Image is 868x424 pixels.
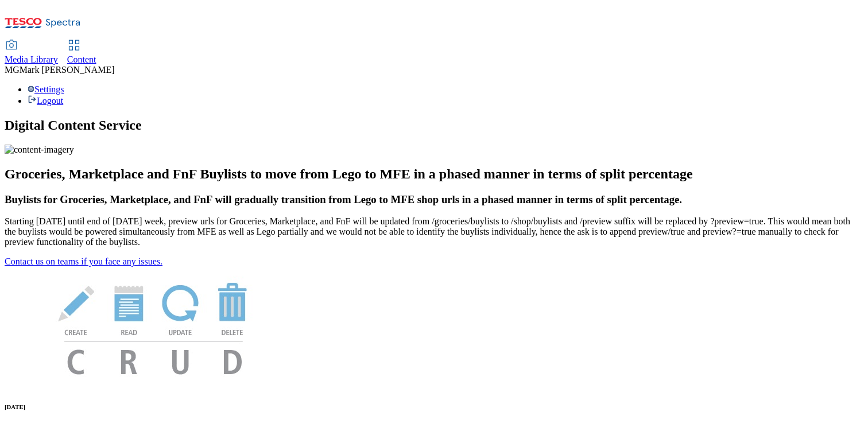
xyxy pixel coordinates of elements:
h3: Buylists for Groceries, Marketplace, and FnF will gradually transition from Lego to MFE shop urls... [5,193,863,206]
img: content-imagery [5,145,74,155]
span: Content [67,55,96,64]
span: Mark [PERSON_NAME] [20,65,115,75]
a: Contact us on teams if you face any issues. [5,256,162,266]
a: Media Library [5,41,58,65]
span: Media Library [5,55,58,64]
img: News Image [5,267,303,387]
a: Settings [28,84,64,94]
h6: [DATE] [5,403,863,410]
h1: Digital Content Service [5,118,863,133]
p: Starting [DATE] until end of [DATE] week, preview urls for Groceries, Marketplace, and FnF will b... [5,216,863,247]
a: Content [67,41,96,65]
span: MG [5,65,20,75]
h2: Groceries, Marketplace and FnF Buylists to move from Lego to MFE in a phased manner in terms of s... [5,166,863,182]
a: Logout [28,96,63,106]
